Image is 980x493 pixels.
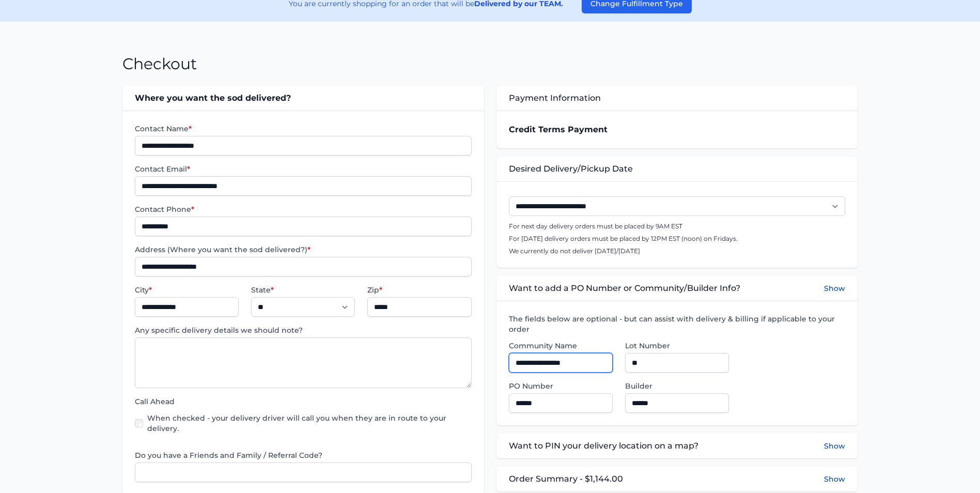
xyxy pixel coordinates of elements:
[509,381,613,391] label: PO Number
[135,325,471,335] label: Any specific delivery details we should note?
[147,413,471,434] label: When checked - your delivery driver will call you when they are in route to your delivery.
[367,285,471,295] label: Zip
[824,474,845,484] button: Show
[509,222,845,230] p: For next day delivery orders must be placed by 9AM EST
[509,247,845,255] p: We currently do not deliver [DATE]/[DATE]
[824,440,845,452] button: Show
[135,396,471,407] label: Call Ahead
[509,235,845,243] p: For [DATE] delivery orders must be placed by 12PM EST (noon) on Fridays.
[824,282,845,295] button: Show
[135,244,471,255] label: Address (Where you want the sod delivered?)
[509,125,608,134] strong: Credit Terms Payment
[625,341,729,351] label: Lot Number
[509,473,623,485] span: Order Summary - $1,144.00
[122,86,484,111] div: Where you want the sod delivered?
[135,124,471,134] label: Contact Name
[135,285,239,295] label: City
[625,381,729,391] label: Builder
[122,55,197,73] h1: Checkout
[135,204,471,214] label: Contact Phone
[135,164,471,174] label: Contact Email
[251,285,355,295] label: State
[509,282,740,295] span: Want to add a PO Number or Community/Builder Info?
[135,450,471,460] label: Do you have a Friends and Family / Referral Code?
[496,86,858,111] div: Payment Information
[509,341,613,351] label: Community Name
[509,440,698,452] span: Want to PIN your delivery location on a map?
[496,157,858,181] div: Desired Delivery/Pickup Date
[509,314,845,334] label: The fields below are optional - but can assist with delivery & billing if applicable to your order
